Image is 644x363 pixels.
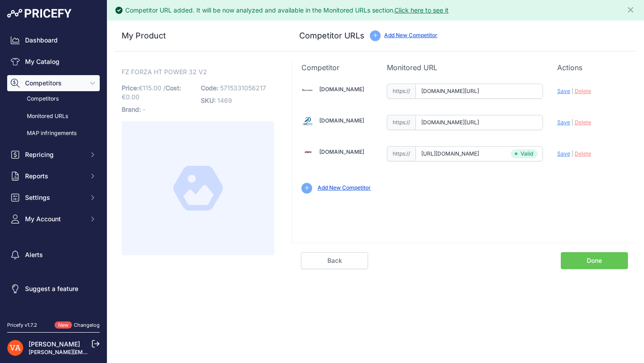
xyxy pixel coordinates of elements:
a: [DOMAIN_NAME] [319,86,364,93]
span: 115.00 [143,84,161,92]
span: Code: [201,84,218,92]
a: MAP infringements [7,126,100,141]
a: Alerts [7,247,100,263]
span: New [55,321,72,329]
span: Save [557,119,570,126]
span: Cost: [165,84,181,92]
div: Pricefy v1.7.2 [7,321,37,329]
span: | [572,150,573,157]
h3: My Product [122,30,274,42]
span: Brand: [122,106,141,113]
button: My Account [7,211,100,227]
input: plusdebad.com/product [415,146,543,161]
a: [DOMAIN_NAME] [319,117,364,124]
a: Click here to see it [394,6,449,14]
a: Changelog [74,322,100,328]
span: Delete [575,150,591,157]
a: Done [561,252,628,269]
span: 1469 [217,97,232,104]
p: Competitor [301,62,372,73]
nav: Sidebar [7,32,100,311]
a: [PERSON_NAME][EMAIL_ADDRESS][PERSON_NAME][DOMAIN_NAME] [29,349,211,355]
span: | [572,119,573,126]
span: | [572,88,573,94]
span: Repricing [25,150,84,159]
a: Back [301,252,368,269]
span: https:// [387,115,415,130]
span: - [143,106,145,113]
span: SKU: [201,97,216,104]
span: Delete [575,119,591,126]
span: FZ FORZA HT POWER 32 V2 [122,66,207,77]
button: Reports [7,168,100,184]
a: Competitors [7,91,100,107]
p: Monitored URL [387,62,543,73]
span: My Account [25,215,84,224]
span: Delete [575,88,591,94]
button: Settings [7,190,100,206]
a: [PERSON_NAME] [29,340,80,348]
span: Reports [25,172,84,181]
span: Competitors [25,79,84,88]
span: Price: [122,84,139,92]
span: 0.00 [126,93,140,101]
a: My Catalog [7,54,100,70]
div: Competitor URL added. It will be now analyzed and available in the Monitored URLs section. [125,6,449,15]
a: [DOMAIN_NAME] [319,148,364,155]
a: Monitored URLs [7,109,100,124]
span: Save [557,150,570,157]
button: Competitors [7,75,100,91]
span: 5715331056217 [220,84,266,92]
img: Pricefy Logo [7,9,72,18]
input: lardesports.com/product [415,115,543,130]
p: Actions [557,62,628,73]
a: Dashboard [7,32,100,48]
button: Close [626,4,637,14]
span: https:// [387,146,415,161]
span: Save [557,88,570,94]
input: badmania.fr/product [415,84,543,99]
a: Suggest a feature [7,281,100,297]
a: Add New Competitor [384,32,437,38]
h3: Competitor URLs [299,30,364,42]
p: € [122,82,195,103]
button: Repricing [7,147,100,163]
span: https:// [387,84,415,99]
a: Add New Competitor [318,184,371,191]
span: Settings [25,193,84,202]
